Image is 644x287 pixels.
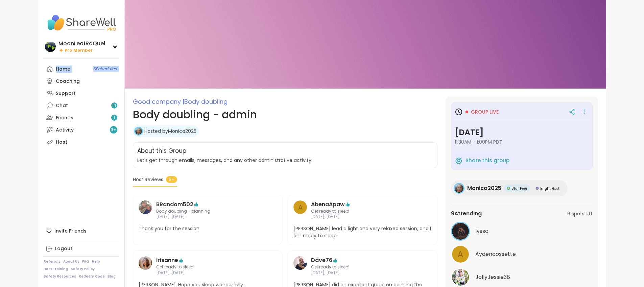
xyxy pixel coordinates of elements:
img: ShareWell Logomark [455,157,463,165]
a: Referrals [44,259,61,264]
a: lyssalyssa [451,222,593,241]
a: JollyJessie38JollyJessie38 [451,268,593,287]
a: irisanne [139,256,152,276]
div: Support [56,90,76,97]
span: Body doubling [184,97,228,106]
a: Home6Scheduled [44,63,119,75]
a: Host Training [44,267,68,271]
span: Group live [471,109,499,115]
span: 5+ [166,176,177,183]
span: A [457,248,463,261]
a: Chat14 [44,99,119,112]
img: Dave76 [293,256,307,270]
div: Friends [56,115,73,121]
div: Logout [55,245,72,252]
span: Get ready to sleep! [311,264,414,270]
span: Star Peer [511,186,527,191]
span: Bright Host [540,186,559,191]
span: Body doubling - planning [156,209,259,214]
a: Support [44,87,119,99]
span: Thank you for the session. [139,225,277,232]
a: AbenaApaw [311,200,345,209]
span: [PERSON_NAME] lead a light and very relaxed session, and I am ready to sleep. [293,225,432,239]
span: Share this group [466,157,509,165]
img: Star Peer [507,187,510,190]
div: Host [56,139,67,146]
img: Monica2025 [135,128,142,135]
img: JollyJessie38 [452,269,469,286]
a: Monica2025Monica2025Star PeerStar PeerBright HostBright Host [451,180,568,196]
div: Activity [56,127,74,134]
button: Share this group [455,153,509,168]
a: Help [92,259,100,264]
h2: About this Group [137,147,186,156]
span: Good company | [133,97,184,106]
a: Redeem Code [79,274,105,279]
img: BRandom502 [139,200,152,214]
span: lyssa [475,227,488,235]
a: Dave76 [311,256,332,264]
a: Friends1 [44,112,119,124]
div: Chat [56,102,68,109]
a: A [293,200,307,220]
span: 1 [114,115,115,121]
span: Host Reviews [133,176,163,183]
a: Blog [108,274,116,279]
a: Activity9+ [44,124,119,136]
span: [DATE], [DATE] [156,214,259,220]
div: Home [56,66,70,73]
span: 11:30AM - 1:00PM PDT [455,139,589,145]
span: Monica2025 [467,184,501,192]
span: A [298,202,303,212]
a: Dave76 [293,256,307,276]
span: Pro Member [65,48,93,53]
a: AAydencossette [451,245,593,264]
img: MoonLeafRaQuel [45,41,56,52]
h3: [DATE] [455,126,589,139]
img: irisanne [139,256,152,270]
span: [DATE], [DATE] [311,270,414,276]
div: Coaching [56,78,80,85]
span: Aydencossette [475,250,516,258]
span: 14 [112,103,116,109]
a: Coaching [44,75,119,87]
span: JollyJessie38 [475,273,510,281]
a: Safety Resources [44,274,76,279]
img: Monica2025 [455,184,463,193]
span: Get ready to sleep! [156,264,259,270]
span: Get ready to sleep! [311,209,414,214]
span: [DATE], [DATE] [156,270,259,276]
a: BRandom502 [156,200,193,209]
a: About Us [63,259,79,264]
span: 9 + [111,127,116,133]
span: Let's get through emails, messages, and any other administrative activity. [137,157,312,164]
a: Hosted byMonica2025 [144,128,196,135]
div: Invite Friends [44,225,119,237]
a: Safety Policy [71,267,95,271]
a: Host [44,136,119,148]
img: lyssa [452,223,469,240]
span: 6 spots left [567,210,593,217]
a: BRandom502 [139,200,152,220]
span: 6 Scheduled [93,66,117,72]
span: 9 Attending [451,210,482,218]
img: ShareWell Nav Logo [44,11,119,34]
h1: Body doubling - admin [133,106,437,123]
div: MoonLeafRaQuel [58,40,105,47]
a: Logout [44,243,119,255]
a: FAQ [82,259,89,264]
img: Bright Host [535,187,539,190]
span: [DATE], [DATE] [311,214,414,220]
a: irisanne [156,256,178,264]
